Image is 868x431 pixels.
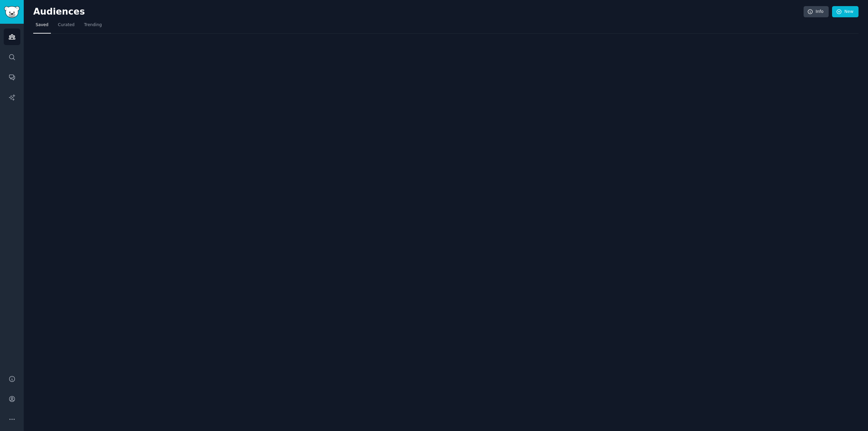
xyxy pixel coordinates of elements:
a: Trending [82,20,104,34]
img: GummySearch logo [4,6,20,18]
span: Saved [36,22,48,28]
a: Info [804,6,829,18]
a: Saved [33,20,51,34]
a: New [832,6,859,18]
h2: Audiences [33,6,804,17]
span: Trending [84,22,102,28]
span: Curated [58,22,75,28]
a: Curated [56,20,77,34]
